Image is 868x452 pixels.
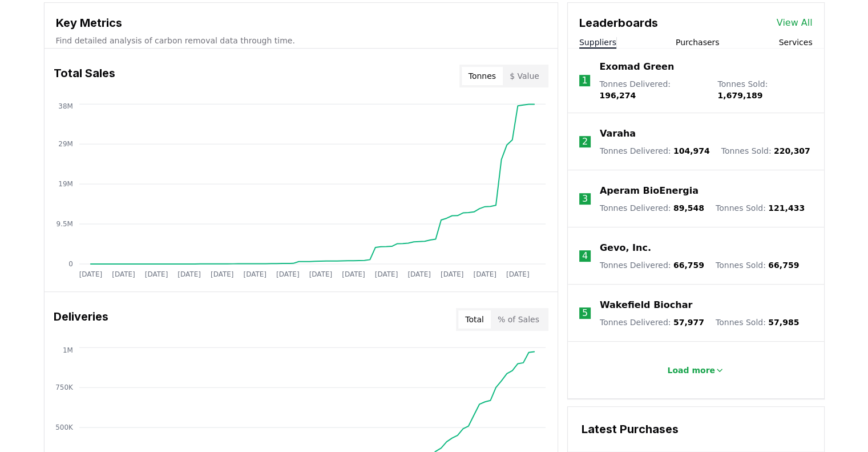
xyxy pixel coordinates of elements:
h3: Deliveries [54,308,108,331]
span: 104,974 [673,146,710,155]
tspan: 1M [62,346,72,354]
button: % of Sales [491,310,546,329]
a: Aperam BioEnergia [600,184,699,198]
p: 4 [582,249,588,263]
a: Wakefield Biochar [600,298,692,312]
span: 121,433 [768,203,805,213]
tspan: [DATE] [243,270,267,278]
span: 57,985 [768,318,799,327]
span: 66,759 [673,261,704,270]
h3: Leaderboards [579,14,658,31]
tspan: [DATE] [342,270,365,278]
button: Suppliers [579,37,616,48]
a: Gevo, Inc. [600,241,651,255]
p: 2 [582,135,588,149]
tspan: 19M [58,180,73,188]
p: 5 [582,306,588,320]
tspan: 750K [55,383,74,391]
p: Tonnes Sold : [717,78,812,101]
tspan: [DATE] [473,270,496,278]
span: 66,759 [768,261,799,270]
tspan: [DATE] [441,270,464,278]
button: Total [458,310,491,329]
h3: Total Sales [54,65,115,87]
tspan: [DATE] [144,270,168,278]
tspan: [DATE] [177,270,201,278]
a: View All [777,16,813,30]
p: Tonnes Delivered : [600,145,710,157]
a: Varaha [600,127,636,141]
a: Exomad Green [599,60,674,74]
span: 196,274 [599,91,636,100]
tspan: [DATE] [309,270,332,278]
tspan: [DATE] [211,270,234,278]
p: Tonnes Delivered : [600,259,704,271]
p: Tonnes Delivered : [600,202,704,214]
tspan: [DATE] [506,270,530,278]
tspan: [DATE] [112,270,135,278]
tspan: [DATE] [276,270,300,278]
p: Tonnes Sold : [716,317,799,328]
p: Tonnes Delivered : [599,78,706,101]
tspan: [DATE] [374,270,398,278]
p: Tonnes Sold : [716,259,799,271]
button: $ Value [503,67,546,85]
p: 1 [582,74,587,87]
span: 220,307 [774,146,810,155]
p: Tonnes Delivered : [600,317,704,328]
span: 89,548 [673,203,704,213]
tspan: 500K [55,423,74,431]
span: 57,977 [673,318,704,327]
tspan: 0 [68,260,73,268]
h3: Key Metrics [56,14,546,31]
tspan: 29M [58,140,73,148]
button: Tonnes [462,67,503,85]
p: Find detailed analysis of carbon removal data through time. [56,35,546,46]
p: Tonnes Sold : [721,145,810,157]
tspan: [DATE] [407,270,431,278]
tspan: [DATE] [79,270,102,278]
button: Purchasers [676,37,720,48]
p: 3 [582,192,588,206]
p: Tonnes Sold : [716,202,805,214]
span: 1,679,189 [717,91,762,100]
tspan: 38M [58,102,73,110]
p: Load more [667,365,715,376]
button: Services [778,37,812,48]
button: Load more [658,359,733,382]
h3: Latest Purchases [582,421,810,438]
tspan: 9.5M [56,220,72,228]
